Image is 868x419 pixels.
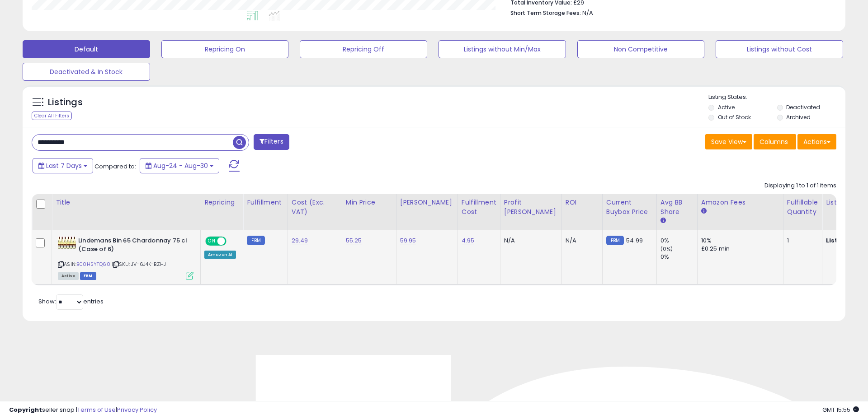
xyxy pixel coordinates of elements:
[701,245,776,253] div: £0.25 min
[701,198,779,207] div: Amazon Fees
[38,297,104,306] span: Show: entries
[504,237,555,245] div: N/A
[754,134,796,149] button: Columns
[566,198,599,207] div: ROI
[504,198,558,217] div: Profit [PERSON_NAME]
[58,237,193,279] div: ASIN:
[48,96,83,109] h5: Listings
[58,272,79,280] span: All listings currently available for purchase on Amazon
[626,236,643,245] span: 54.99
[78,237,188,256] b: Lindemans Bin 65 Chardonnay 75 cl (Case of 6)
[300,40,427,58] button: Repricing Off
[206,237,217,245] span: ON
[716,40,843,58] button: Listings without Cost
[225,237,240,245] span: OFF
[400,236,416,245] a: 59.95
[786,113,811,121] label: Archived
[660,217,666,225] small: Avg BB Share.
[787,198,818,217] div: Fulfillable Quantity
[826,236,867,245] b: Listed Price:
[606,198,653,217] div: Current Buybox Price
[708,93,845,102] p: Listing States:
[660,245,673,252] small: (0%)
[33,158,93,173] button: Last 7 Days
[606,236,624,245] small: FBM
[161,40,289,58] button: Repricing On
[705,134,752,149] button: Save View
[701,207,707,215] small: Amazon Fees.
[204,251,236,259] div: Amazon AI
[346,198,392,207] div: Min Price
[80,272,96,280] span: FBM
[292,236,308,245] a: 29.49
[718,113,751,121] label: Out of Stock
[759,137,788,146] span: Columns
[718,103,735,111] label: Active
[247,236,264,245] small: FBM
[76,261,110,268] a: B00HSYTQ60
[764,182,836,190] div: Displaying 1 to 1 of 1 items
[247,198,283,207] div: Fulfillment
[566,237,595,245] div: N/A
[112,261,166,268] span: | SKU: JV-6J4K-BZHJ
[660,198,693,217] div: Avg BB Share
[462,198,496,217] div: Fulfillment Cost
[58,237,76,249] img: 5143lDpWgAL._SL40_.jpg
[797,134,836,149] button: Actions
[140,158,219,173] button: Aug-24 - Aug-30
[787,237,815,245] div: 1
[582,9,593,17] span: N/A
[254,134,289,150] button: Filters
[577,40,705,58] button: Non Competitive
[153,161,208,170] span: Aug-24 - Aug-30
[462,236,475,245] a: 4.95
[786,103,820,111] label: Deactivated
[23,40,150,58] button: Default
[56,198,197,207] div: Title
[204,198,239,207] div: Repricing
[439,40,566,58] button: Listings without Min/Max
[400,198,454,207] div: [PERSON_NAME]
[32,112,72,120] div: Clear All Filters
[701,237,776,245] div: 10%
[346,236,362,245] a: 55.25
[510,9,581,17] b: Short Term Storage Fees:
[23,63,150,81] button: Deactivated & In Stock
[292,198,338,217] div: Cost (Exc. VAT)
[46,161,82,170] span: Last 7 Days
[660,253,697,261] div: 0%
[94,162,136,171] span: Compared to:
[660,237,697,245] div: 0%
